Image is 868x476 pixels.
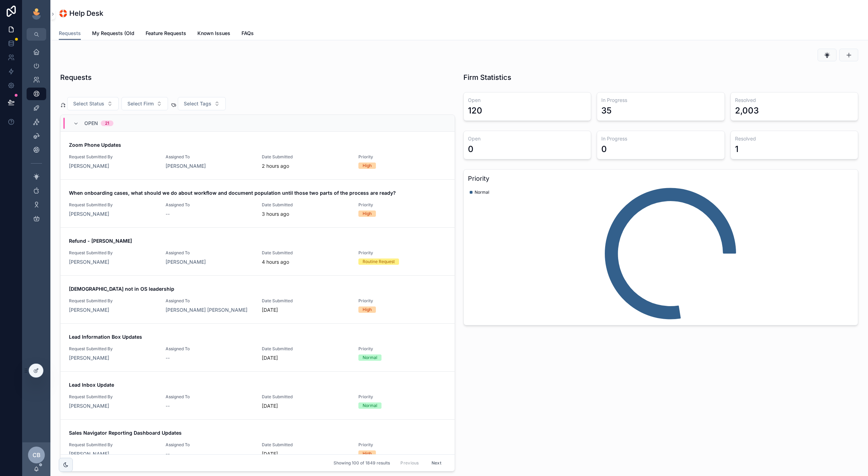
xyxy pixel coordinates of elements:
[166,354,170,361] span: --
[468,105,482,116] div: 120
[59,30,81,37] span: Requests
[166,346,254,352] span: Assigned To
[166,298,254,304] span: Assigned To
[262,346,350,352] span: Date Submitted
[358,202,447,208] span: Priority
[262,163,289,170] p: 2 hours ago
[166,450,170,457] span: --
[166,250,254,256] span: Assigned To
[105,120,109,126] div: 21
[69,154,157,160] span: Request Submitted By
[69,190,396,196] strong: When onboarding cases, what should we do about workflow and document population until those two p...
[363,354,377,361] div: Normal
[69,346,157,352] span: Request Submitted By
[69,394,157,400] span: Request Submitted By
[427,457,446,468] button: Next
[735,135,854,142] h3: Resolved
[358,298,447,304] span: Priority
[475,189,489,195] span: Normal
[358,394,447,400] span: Priority
[69,354,109,361] a: [PERSON_NAME]
[69,163,109,170] a: [PERSON_NAME]
[262,450,278,457] p: [DATE]
[262,202,350,208] span: Date Submitted
[60,73,92,82] h1: Requests
[69,442,157,448] span: Request Submitted By
[69,286,174,292] strong: [DEMOGRAPHIC_DATA] not in OS leadership
[22,41,50,234] div: scrollable content
[601,144,607,155] div: 0
[363,163,372,169] div: High
[61,372,455,420] a: Lead Inbox UpdateRequest Submitted By[PERSON_NAME]Assigned To--Date Submitted[DATE]PriorityNormal
[363,258,395,265] div: Routine Request
[73,100,104,107] span: Select Status
[358,250,447,256] span: Priority
[735,97,854,104] h3: Resolved
[61,228,455,276] a: Refund - [PERSON_NAME]Request Submitted By[PERSON_NAME]Assigned To[PERSON_NAME]Date Submitted4 ho...
[127,100,154,107] span: Select Firm
[69,238,132,244] strong: Refund - [PERSON_NAME]
[363,306,372,313] div: High
[601,135,720,142] h3: In Progress
[146,30,186,37] span: Feature Requests
[601,105,611,116] div: 35
[59,8,103,18] h1: 🛟 Help Desk
[463,73,511,82] h1: Firm Statistics
[241,27,254,41] a: FAQs
[468,135,587,142] h3: Open
[178,97,226,110] button: Select Button
[468,174,854,184] h3: Priority
[166,402,170,409] span: --
[92,30,134,37] span: My Requests (Old
[334,460,390,466] span: Showing 100 of 1849 results
[61,324,455,372] a: Lead Information Box UpdatesRequest Submitted By[PERSON_NAME]Assigned To--Date Submitted[DATE]Pri...
[69,450,109,457] a: [PERSON_NAME]
[69,258,109,265] a: [PERSON_NAME]
[61,420,455,468] a: Sales Navigator Reporting Dashboard UpdatesRequest Submitted By[PERSON_NAME]Assigned To--Date Sub...
[69,382,114,388] strong: Lead Inbox Update
[69,142,121,148] strong: Zoom Phone Updates
[197,27,230,41] a: Known Issues
[468,97,587,104] h3: Open
[166,306,247,313] a: [PERSON_NAME] [PERSON_NAME]
[69,402,109,409] span: [PERSON_NAME]
[69,211,109,218] span: [PERSON_NAME]
[61,276,455,324] a: [DEMOGRAPHIC_DATA] not in OS leadershipRequest Submitted By[PERSON_NAME]Assigned To[PERSON_NAME] ...
[166,211,170,218] span: --
[69,202,157,208] span: Request Submitted By
[84,120,98,127] span: Open
[166,258,206,265] a: [PERSON_NAME]
[363,450,372,457] div: High
[363,402,377,409] div: Normal
[166,163,206,170] a: [PERSON_NAME]
[358,442,447,448] span: Priority
[262,154,350,160] span: Date Submitted
[262,306,278,313] p: [DATE]
[262,394,350,400] span: Date Submitted
[67,97,119,110] button: Select Button
[184,100,211,107] span: Select Tags
[735,105,759,116] div: 2,003
[166,202,254,208] span: Assigned To
[358,154,447,160] span: Priority
[166,394,254,400] span: Assigned To
[92,27,134,41] a: My Requests (Old
[166,442,254,448] span: Assigned To
[468,144,474,155] div: 0
[69,334,142,340] strong: Lead Information Box Updates
[69,430,182,436] strong: Sales Navigator Reporting Dashboard Updates
[166,154,254,160] span: Assigned To
[735,144,738,155] div: 1
[468,186,854,321] div: chart
[69,298,157,304] span: Request Submitted By
[262,402,278,409] p: [DATE]
[262,250,350,256] span: Date Submitted
[69,306,109,313] a: [PERSON_NAME]
[197,30,230,37] span: Known Issues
